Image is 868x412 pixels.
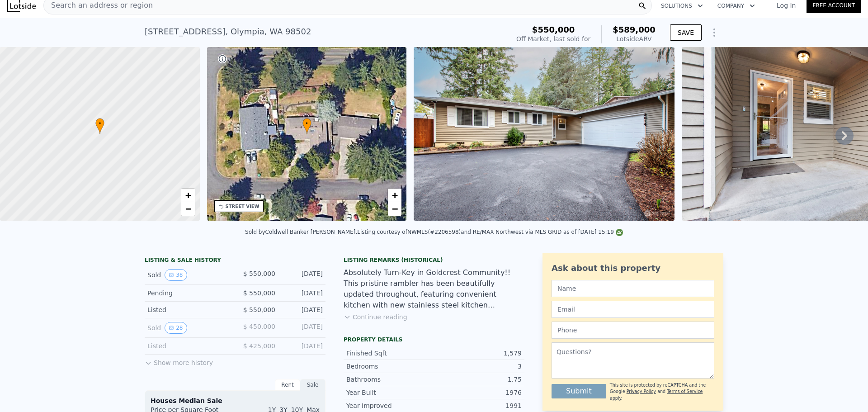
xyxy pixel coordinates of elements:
button: Show Options [705,24,723,42]
span: $ 450,000 [243,323,275,330]
div: 1.75 [434,375,522,384]
div: 1991 [434,401,522,410]
div: Off Market, last sold for [516,34,590,43]
div: Listing Remarks (Historical) [344,256,524,264]
div: [DATE] [283,305,323,314]
span: $589,000 [613,25,656,34]
div: Rent [275,379,300,391]
button: Continue reading [344,313,407,322]
div: [DATE] [283,341,323,350]
div: STREET VIEW [226,203,259,210]
div: This site is protected by reCAPTCHA and the Google and apply. [610,382,714,402]
img: Sale: 131397944 Parcel: 97079388 [414,47,674,221]
div: Property details [344,336,524,343]
div: [DATE] [283,289,323,298]
span: $ 425,000 [243,342,275,350]
div: Listing courtesy of NWMLS (#2206598) and RE/MAX Northwest via MLS GRID as of [DATE] 15:19 [357,229,623,235]
div: Year Improved [346,401,434,410]
div: Absolutely Turn-Key in Goldcrest Community!! This pristine rambler has been beautifully updated t... [344,267,524,311]
a: Zoom out [388,202,401,216]
div: Pending [147,289,228,298]
div: LISTING & SALE HISTORY [145,256,325,265]
span: • [95,119,104,128]
span: $550,000 [532,25,575,34]
div: Sold [147,269,228,281]
div: Sale [300,379,325,391]
div: 3 [434,362,522,371]
div: Ask about this property [552,262,714,275]
span: $ 550,000 [243,270,275,277]
div: [STREET_ADDRESS] , Olympia , WA 98502 [145,25,311,38]
div: Lotside ARV [613,34,656,43]
span: − [392,203,398,214]
div: • [95,118,104,134]
a: Zoom in [388,189,401,202]
div: Bathrooms [346,375,434,384]
div: Listed [147,305,228,314]
input: Name [552,280,714,297]
span: + [185,189,191,201]
button: View historical data [165,269,187,281]
span: + [392,189,398,201]
a: Zoom out [181,202,195,216]
a: Privacy Policy [627,389,656,394]
a: Zoom in [181,189,195,202]
div: Bedrooms [346,362,434,371]
div: [DATE] [283,322,323,334]
span: − [185,203,191,214]
input: Phone [552,322,714,339]
span: $ 550,000 [243,289,275,297]
div: Finished Sqft [346,349,434,358]
div: Year Built [346,388,434,397]
div: Listed [147,341,228,350]
div: Sold [147,322,228,334]
span: • [302,119,311,128]
div: [DATE] [283,269,323,281]
div: • [302,118,311,134]
input: Email [552,301,714,318]
button: View historical data [165,322,187,334]
span: $ 550,000 [243,306,275,313]
img: NWMLS Logo [616,229,623,236]
a: Log In [766,1,807,10]
button: SAVE [670,24,702,41]
div: Houses Median Sale [151,396,320,405]
div: 1976 [434,388,522,397]
div: 1,579 [434,349,522,358]
a: Terms of Service [667,389,703,394]
div: Sold by Coldwell Banker [PERSON_NAME] . [245,229,357,235]
button: Submit [552,384,606,398]
button: Show more history [145,355,213,367]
